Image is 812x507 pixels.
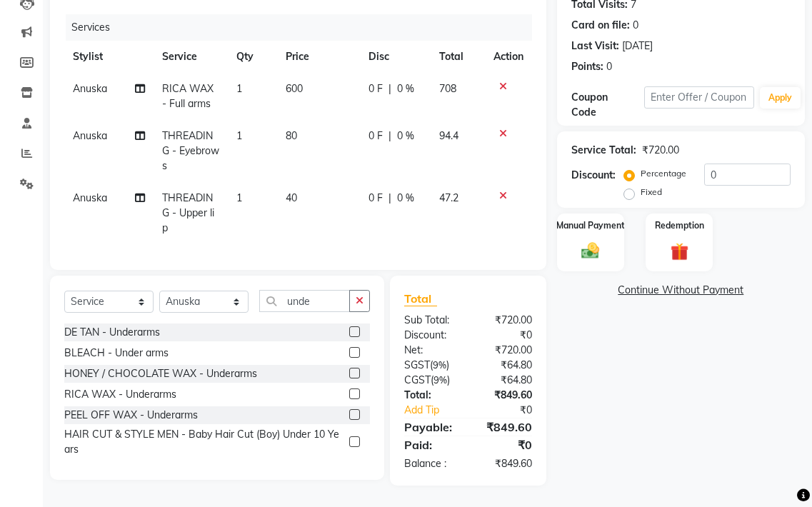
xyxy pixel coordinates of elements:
[404,358,430,371] span: SGST
[397,191,414,206] span: 0 %
[481,403,543,418] div: ₹0
[641,186,662,199] label: Fixed
[394,358,468,373] div: ( )
[397,129,414,144] span: 0 %
[73,82,107,95] span: Anuska
[468,328,542,343] div: ₹0
[397,81,414,96] span: 0 %
[236,82,242,95] span: 1
[394,436,468,453] div: Paid:
[571,90,644,120] div: Coupon Code
[760,87,801,109] button: Apply
[73,191,107,204] span: Anuska
[622,39,653,54] div: [DATE]
[394,456,468,471] div: Balance :
[286,191,297,204] span: 40
[433,374,447,386] span: 9%
[259,290,350,312] input: Search or Scan
[360,41,431,73] th: Disc
[571,59,603,74] div: Points:
[644,86,754,109] input: Enter Offer / Coupon Code
[394,403,481,418] a: Add Tip
[665,241,694,263] img: _gift.svg
[369,129,383,144] span: 0 F
[606,59,612,74] div: 0
[369,191,383,206] span: 0 F
[389,129,391,144] span: |
[64,346,169,361] div: BLEACH - Under arms
[66,14,543,41] div: Services
[64,427,344,457] div: HAIR CUT & STYLE MEN - Baby Hair Cut (Boy) Under 10 Years
[439,129,458,142] span: 94.4
[433,359,446,371] span: 9%
[571,18,630,33] div: Card on file:
[404,373,431,386] span: CGST
[228,41,277,73] th: Qty
[556,219,625,232] label: Manual Payment
[439,82,456,95] span: 708
[236,191,242,204] span: 1
[404,291,437,306] span: Total
[571,168,616,183] div: Discount:
[655,219,704,232] label: Redemption
[394,313,468,328] div: Sub Total:
[560,283,802,298] a: Continue Without Payment
[431,41,484,73] th: Total
[571,39,619,54] div: Last Visit:
[369,81,383,96] span: 0 F
[633,18,638,33] div: 0
[468,418,542,436] div: ₹849.60
[394,328,468,343] div: Discount:
[73,129,107,142] span: Anuska
[162,82,214,110] span: RICA WAX - Full arms
[468,373,542,388] div: ₹64.80
[162,191,214,234] span: THREADING - Upper lip
[154,41,229,73] th: Service
[389,81,391,96] span: |
[64,366,257,381] div: HONEY / CHOCOLATE WAX - Underarms
[162,129,219,172] span: THREADING - Eyebrows
[236,129,242,142] span: 1
[394,343,468,358] div: Net:
[286,82,303,95] span: 600
[64,325,160,340] div: DE TAN - Underarms
[641,167,686,180] label: Percentage
[468,436,542,453] div: ₹0
[64,41,154,73] th: Stylist
[576,241,605,261] img: _cash.svg
[286,129,297,142] span: 80
[394,418,468,436] div: Payable:
[642,143,679,158] div: ₹720.00
[64,408,198,423] div: PEEL OFF WAX - Underarms
[277,41,360,73] th: Price
[468,313,542,328] div: ₹720.00
[468,388,542,403] div: ₹849.60
[64,387,176,402] div: RICA WAX - Underarms
[468,358,542,373] div: ₹64.80
[439,191,458,204] span: 47.2
[571,143,636,158] div: Service Total:
[394,373,468,388] div: ( )
[468,456,542,471] div: ₹849.60
[485,41,532,73] th: Action
[394,388,468,403] div: Total:
[468,343,542,358] div: ₹720.00
[389,191,391,206] span: |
